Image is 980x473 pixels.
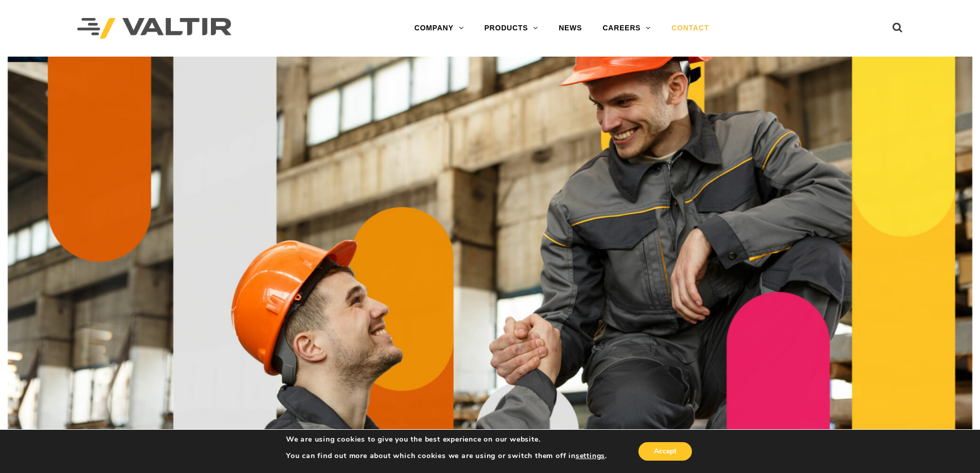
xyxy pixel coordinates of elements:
img: Contact_1 [8,57,972,437]
button: Accept [638,442,692,461]
a: CONTACT [661,18,719,39]
a: NEWS [548,18,592,39]
p: We are using cookies to give you the best experience on our website. [286,435,607,444]
p: You can find out more about which cookies we are using or switch them off in . [286,451,607,461]
a: PRODUCTS [474,18,548,39]
a: CAREERS [592,18,661,39]
button: settings [576,451,605,461]
img: Valtir [77,18,231,39]
a: COMPANY [404,18,474,39]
